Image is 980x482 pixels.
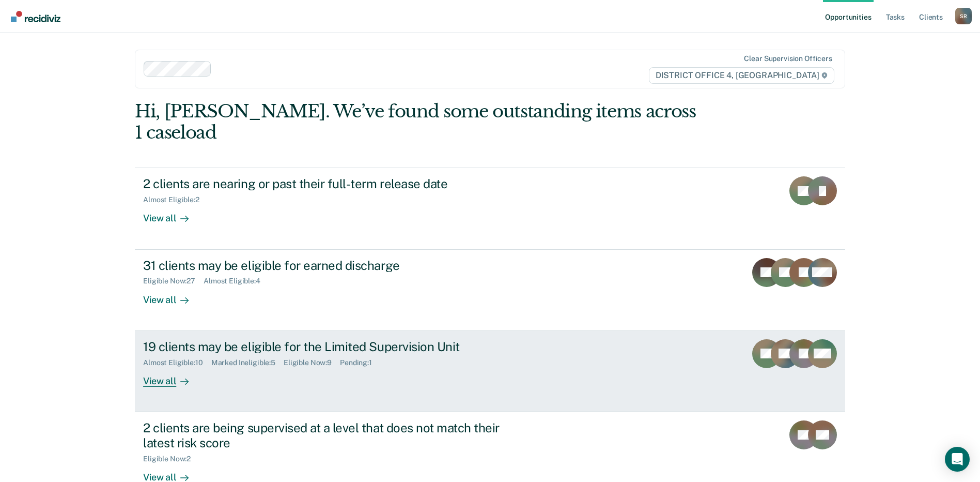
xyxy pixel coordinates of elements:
button: Profile dropdown button [955,8,972,24]
div: 31 clients may be eligible for earned discharge [143,258,506,273]
div: 2 clients are being supervised at a level that does not match their latest risk score [143,420,506,450]
div: Clear supervision officers [744,54,832,63]
div: Open Intercom Messenger [945,447,970,472]
div: View all [143,285,201,306]
div: Almost Eligible : 4 [204,277,269,285]
div: Eligible Now : 2 [143,455,199,463]
div: Eligible Now : 27 [143,277,204,285]
div: Hi, [PERSON_NAME]. We’ve found some outstanding items across 1 caseload [135,101,703,143]
div: 19 clients may be eligible for the Limited Supervision Unit [143,339,506,354]
a: 2 clients are nearing or past their full-term release dateAlmost Eligible:2View all [135,168,845,249]
div: Eligible Now : 9 [284,358,340,367]
div: S R [955,8,972,24]
div: Almost Eligible : 10 [143,358,211,367]
div: Pending : 1 [340,358,380,367]
div: View all [143,204,201,224]
span: DISTRICT OFFICE 4, [GEOGRAPHIC_DATA] [649,67,834,84]
div: Almost Eligible : 2 [143,195,208,204]
div: 2 clients are nearing or past their full-term release date [143,176,506,191]
img: Recidiviz [11,11,60,22]
div: View all [143,367,201,387]
div: Marked Ineligible : 5 [211,358,284,367]
a: 19 clients may be eligible for the Limited Supervision UnitAlmost Eligible:10Marked Ineligible:5E... [135,331,845,412]
a: 31 clients may be eligible for earned dischargeEligible Now:27Almost Eligible:4View all [135,250,845,331]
